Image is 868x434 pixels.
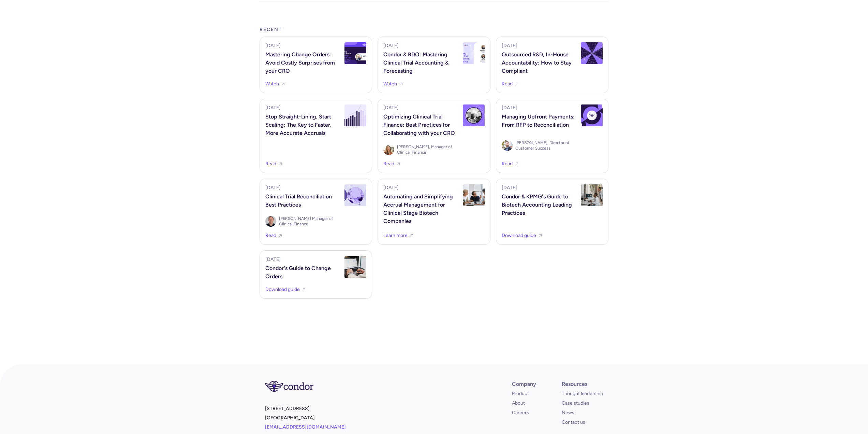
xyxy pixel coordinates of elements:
a: Watch [383,81,397,87]
a: Condor & BDO: Mastering Clinical Trial Accounting & Forecasting [383,51,459,75]
a: Automating and Simplifying Accrual Management for Clinical Stage Biotech Companies [383,193,459,225]
a: About [512,400,525,407]
a: Download guide [265,286,300,293]
a: News [562,409,574,416]
a: Clinical Trial Reconciliation Best Practices [265,193,341,209]
a: Learn more [383,232,408,239]
a: Outsourced R&D, In-House Accountability: How to Stay Compliant [502,51,577,75]
a: Read [265,232,276,239]
div: [PERSON_NAME], Manager of Clinical Finance [397,144,459,155]
div: Company [512,381,536,388]
a: Optimizing Clinical Trial Finance: Best Practices for Collaborating with your CRO [383,113,459,137]
div: Recent [260,23,609,37]
div: [DATE] [265,42,281,49]
a: Contact us [562,419,585,426]
div: [PERSON_NAME], Director of Customer Success [515,140,577,151]
div: [DATE] [502,104,517,111]
a: Stop Straight-Lining, Start Scaling: The Key to Faster, More Accurate Accruals [265,113,341,137]
a: Mastering Change Orders: Avoid Costly Surprises from your CRO [265,51,341,75]
div: [DATE] [502,42,517,49]
div: [DATE] [265,104,281,111]
a: Careers [512,409,529,416]
a: Read [265,160,276,167]
div: [PERSON_NAME] Manager of Clinical Finance [279,216,341,227]
a: Condor & KPMG's Guide to Biotech Accounting Leading Practices [502,193,577,217]
a: Condor's Guide to Change Orders [265,264,341,281]
div: [DATE] [383,104,399,111]
a: Read [383,160,394,167]
div: [DATE] [383,184,399,191]
a: Case studies [562,400,589,407]
div: [DATE] [265,184,281,191]
a: Download guide [502,232,536,239]
a: Managing Upfront Payments: From RFP to Reconciliation [502,113,577,129]
a: Thought leadership [562,390,603,397]
a: Product [512,390,529,397]
div: Resources [562,381,587,388]
a: [EMAIL_ADDRESS][DOMAIN_NAME] [265,424,346,430]
a: Watch [265,81,279,87]
div: [DATE] [265,256,281,263]
a: Read [502,160,513,167]
div: [DATE] [502,184,517,191]
div: [DATE] [383,42,399,49]
a: Read [502,81,513,87]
